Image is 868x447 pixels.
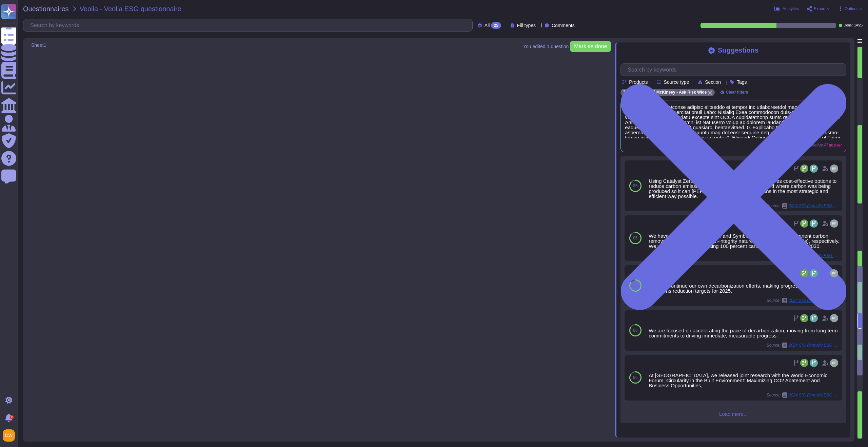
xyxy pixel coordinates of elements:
[830,269,838,277] img: user
[649,373,840,388] div: At [GEOGRAPHIC_DATA], we released joint research with the World Economic Forum, Circularity in th...
[633,284,637,288] span: 85
[3,429,15,442] img: user
[845,7,859,11] span: Options
[830,359,838,367] img: user
[491,22,501,29] div: 25
[633,328,637,332] span: 85
[23,5,69,12] span: Questionnaires
[80,5,181,12] span: Veolia - Veolia ESG questionnaire
[830,219,838,228] img: user
[830,314,838,322] img: user
[547,44,550,49] b: 1
[783,7,799,11] span: Analytics
[517,23,536,28] span: Fill types
[485,23,490,28] span: All
[31,43,46,47] span: Sheet1
[574,44,607,49] span: Mark as done
[633,236,637,240] span: 85
[633,375,637,380] span: 85
[854,24,863,27] span: 14 / 25
[27,19,472,31] input: Search by keywords
[620,411,846,416] span: Load more...
[814,7,826,11] span: Export
[10,415,14,419] div: 9+
[830,164,838,173] img: user
[624,64,846,76] input: Search by keywords
[633,184,637,188] span: 85
[523,44,569,49] span: You edited question
[774,6,799,12] button: Analytics
[1,428,20,443] button: user
[570,41,611,52] button: Mark as done
[552,23,575,28] span: Comments
[789,393,840,397] span: 2024 SIG (formally ESG Report)
[767,392,840,398] span: Source:
[844,24,853,27] span: Done:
